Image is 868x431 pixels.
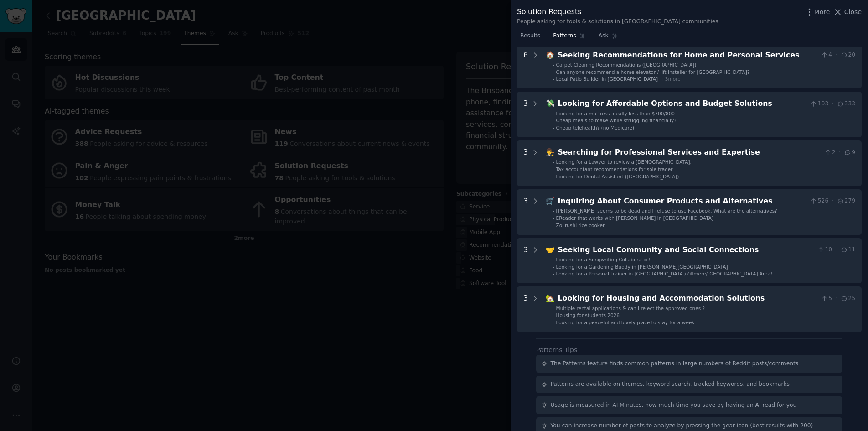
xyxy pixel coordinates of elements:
div: - [553,69,554,75]
div: - [553,173,554,180]
span: 👨‍⚖️ [546,148,555,156]
div: You can increase number of posts to analyze by pressing the gear icon (best results with 200) [551,422,813,430]
span: Multiple rental applications & can I reject the approved ones ? [556,306,705,311]
span: · [832,197,833,205]
span: 279 [837,197,855,205]
div: - [553,125,554,131]
div: - [553,76,554,82]
span: Looking for Dental Assistant ([GEOGRAPHIC_DATA]) [556,174,679,179]
span: 5 [821,295,832,303]
span: Looking for a Lawyer to review a [DEMOGRAPHIC_DATA]. [556,159,692,165]
span: Looking for a Gardening Buddy in [PERSON_NAME][GEOGRAPHIC_DATA] [556,264,728,270]
span: 20 [840,51,855,59]
span: · [835,295,837,303]
div: 3 [523,147,528,180]
span: Patterns [553,32,576,40]
span: EReader that works with [PERSON_NAME] in [GEOGRAPHIC_DATA] [556,215,713,221]
a: Results [517,29,543,47]
span: Results [520,32,540,40]
div: - [553,208,554,214]
span: Local Patio Builder in [GEOGRAPHIC_DATA] [556,76,658,82]
div: - [553,264,554,270]
div: Solution Requests [517,6,718,18]
div: The Patterns feature finds common patterns in large numbers of Reddit posts/comments [551,360,799,368]
span: + 3 more [661,76,681,82]
span: More [814,7,830,17]
span: Looking for a mattress ideally less than $700/800 [556,111,675,116]
div: - [553,270,554,277]
div: Looking for Affordable Options and Budget Solutions [558,98,807,109]
div: 3 [523,98,528,131]
div: - [553,222,554,228]
span: · [832,100,833,108]
span: Looking for a Personal Trainer in [GEOGRAPHIC_DATA]/Zillmere/[GEOGRAPHIC_DATA] Area! [556,271,773,276]
span: Ask [599,32,609,40]
div: - [553,256,554,263]
span: Carpet Cleaning Recommendations ([GEOGRAPHIC_DATA]) [556,62,697,68]
div: Seeking Local Community and Social Connections [558,244,814,256]
span: 💸 [546,99,555,108]
span: 25 [840,295,855,303]
span: Looking for a peaceful and lovely place to stay for a week [556,320,695,325]
span: · [839,149,841,157]
div: People asking for tools & solutions in [GEOGRAPHIC_DATA] communities [517,18,718,26]
span: Zojirushi rice cooker [556,223,605,228]
span: 2 [824,149,836,157]
div: - [553,117,554,124]
span: · [835,246,837,254]
a: Patterns [550,29,589,47]
span: 333 [837,100,855,108]
span: [PERSON_NAME] seems to be dead and I refuse to use Facebook. What are the alternatives? [556,208,777,213]
div: Searching for Professional Services and Expertise [558,147,821,158]
span: Tax accountant recommendations for sole trader [556,166,673,172]
div: 3 [523,244,528,277]
div: - [553,312,554,318]
div: - [553,62,554,68]
span: Cheap meals to make while struggling financially? [556,118,677,123]
div: 3 [523,293,528,326]
div: Inquiring About Consumer Products and Alternatives [558,196,807,207]
div: - [553,166,554,172]
span: 🛒 [546,197,555,205]
span: 9 [844,149,855,157]
span: 4 [821,51,832,59]
span: Cheap telehealth? (no Medicare) [556,125,634,130]
span: · [835,51,837,59]
span: 🤝 [546,245,555,254]
span: Housing for students 2026 [556,312,620,318]
span: Close [844,7,862,17]
div: - [553,305,554,312]
span: 103 [810,100,828,108]
span: 🏠 [546,51,555,59]
span: 526 [810,197,828,205]
div: 3 [523,196,528,228]
div: - [553,215,554,221]
span: Looking for a Songwriting Collaborator! [556,257,651,262]
div: Patterns are available on themes, keyword search, tracked keywords, and bookmarks [551,380,790,389]
button: Close [833,7,862,17]
div: Looking for Housing and Accommodation Solutions [558,293,817,304]
label: Patterns Tips [536,346,577,353]
div: Seeking Recommendations for Home and Personal Services [558,50,817,61]
div: Usage is measured in AI Minutes, how much time you save by having an AI read for you [551,401,797,410]
div: 6 [523,50,528,83]
span: 10 [817,246,832,254]
div: - [553,159,554,165]
div: - [553,319,554,326]
span: 11 [840,246,855,254]
span: Can anyone recommend a home elevator / lift installer for [GEOGRAPHIC_DATA]? [556,69,750,75]
span: 🏡 [546,294,555,302]
button: More [805,7,830,17]
div: - [553,110,554,117]
a: Ask [595,29,621,47]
